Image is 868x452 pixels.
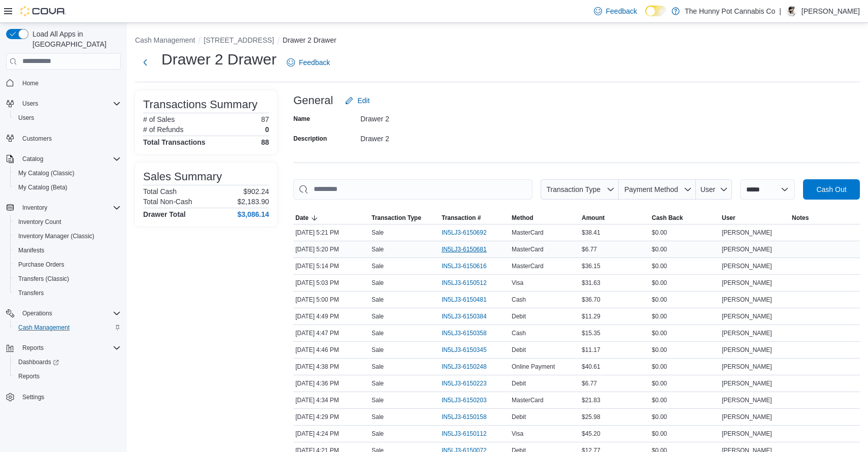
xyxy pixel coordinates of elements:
span: Inventory Manager (Classic) [18,232,94,240]
button: My Catalog (Beta) [10,180,125,195]
button: IN5LJ3-6150616 [442,260,497,272]
span: Transfers [18,289,44,297]
button: Home [2,76,125,90]
span: Purchase Orders [14,259,121,271]
button: Next [135,52,155,73]
h4: 88 [261,138,269,146]
a: Feedback [283,52,334,73]
div: [DATE] 4:34 PM [293,394,370,406]
span: Catalog [22,155,43,163]
span: Cash Management [18,324,70,332]
button: Users [2,96,125,111]
p: Sale [372,413,384,421]
p: 87 [261,115,269,123]
button: IN5LJ3-6150512 [442,277,497,289]
button: IN5LJ3-6150358 [442,327,497,339]
button: User [720,212,790,224]
a: Customers [18,133,56,145]
span: Date [295,214,309,222]
div: [DATE] 4:47 PM [293,327,370,339]
span: Transaction Type [546,185,600,193]
button: IN5LJ3-6150248 [442,361,497,373]
p: Sale [372,379,384,388]
span: My Catalog (Beta) [18,183,68,191]
span: User [700,185,716,193]
button: Payment Method [619,179,696,200]
p: Sale [372,396,384,404]
span: Transfers [14,287,121,299]
span: $15.35 [582,329,600,337]
span: IN5LJ3-6150223 [442,379,487,388]
span: Debit [512,346,526,354]
span: Manifests [18,246,44,254]
a: Feedback [590,1,641,21]
div: [DATE] 5:21 PM [293,227,370,239]
span: $38.41 [582,229,600,237]
a: Manifests [14,244,48,256]
span: Debit [512,379,526,388]
input: Dark Mode [645,6,666,16]
span: Cash Management [14,321,121,334]
div: [DATE] 4:24 PM [293,428,370,440]
h6: Total Cash [143,187,177,196]
a: Dashboards [10,355,125,369]
span: [PERSON_NAME] [722,346,772,354]
span: IN5LJ3-6150345 [442,346,487,354]
p: Sale [372,312,384,320]
button: [STREET_ADDRESS] [204,36,274,44]
a: My Catalog (Classic) [14,167,79,179]
span: Operations [18,307,121,319]
span: Inventory [22,204,47,212]
p: [PERSON_NAME] [802,5,860,17]
span: Cash Back [652,214,683,222]
p: 0 [265,125,269,134]
span: Catalog [18,153,121,165]
span: Cash [512,296,526,304]
span: Inventory [18,202,121,214]
span: Manifests [14,244,121,256]
button: Inventory [2,201,125,215]
span: IN5LJ3-6150358 [442,329,487,337]
p: Sale [372,296,384,304]
button: IN5LJ3-6150481 [442,294,497,306]
span: IN5LJ3-6150481 [442,296,487,304]
span: Dashboards [18,358,59,366]
h3: General [293,94,333,107]
span: Transaction Type [372,214,421,222]
span: MasterCard [512,245,544,253]
span: Inventory Count [18,218,61,226]
a: My Catalog (Beta) [14,181,72,193]
button: Amount [580,212,650,224]
button: IN5LJ3-6150384 [442,310,497,322]
span: IN5LJ3-6150616 [442,262,487,270]
a: Purchase Orders [14,259,69,271]
span: User [722,214,736,222]
span: [PERSON_NAME] [722,296,772,304]
div: Drawer 2 [360,131,496,143]
button: Reports [10,369,125,383]
h3: Transactions Summary [143,99,257,111]
button: Date [293,212,370,224]
button: Customers [2,131,125,146]
button: Inventory Count [10,215,125,229]
span: Visa [512,279,523,287]
button: Transfers [10,286,125,300]
a: Reports [14,370,44,382]
div: $0.00 [650,260,720,272]
button: Cash Back [650,212,720,224]
a: Users [14,112,38,124]
span: Purchase Orders [18,261,64,269]
span: Cash [512,329,526,337]
span: Debit [512,413,526,421]
h4: $3,086.14 [238,210,269,218]
span: $36.70 [582,296,600,304]
button: IN5LJ3-6150681 [442,243,497,255]
span: [PERSON_NAME] [722,396,772,404]
span: [PERSON_NAME] [722,363,772,371]
span: IN5LJ3-6150112 [442,430,487,438]
div: $0.00 [650,361,720,373]
span: Online Payment [512,363,555,371]
div: $0.00 [650,277,720,289]
button: Cash Out [803,179,860,200]
h4: Drawer Total [143,210,186,218]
